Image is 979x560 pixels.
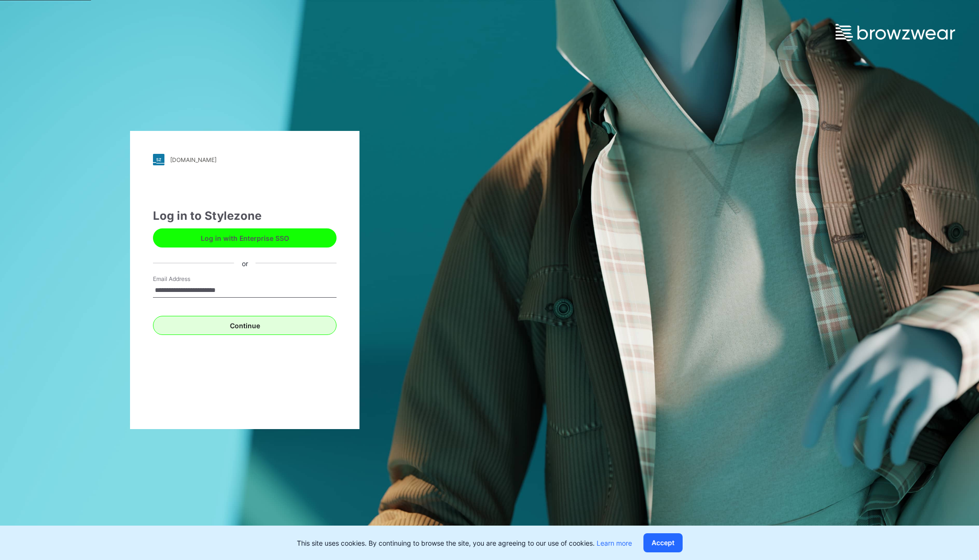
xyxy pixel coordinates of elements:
div: or [234,258,256,268]
button: Accept [643,533,683,552]
img: stylezone-logo.562084cfcfab977791bfbf7441f1a819.svg [153,154,164,165]
img: browzwear-logo.e42bd6dac1945053ebaf764b6aa21510.svg [836,24,955,41]
label: Email Address [153,275,220,283]
div: [DOMAIN_NAME] [170,156,217,163]
a: Learn more [597,539,632,547]
button: Log in with Enterprise SSO [153,228,337,248]
button: Continue [153,316,337,335]
p: This site uses cookies. By continuing to browse the site, you are agreeing to our use of cookies. [297,538,632,548]
a: [DOMAIN_NAME] [153,154,337,165]
div: Log in to Stylezone [153,207,337,225]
